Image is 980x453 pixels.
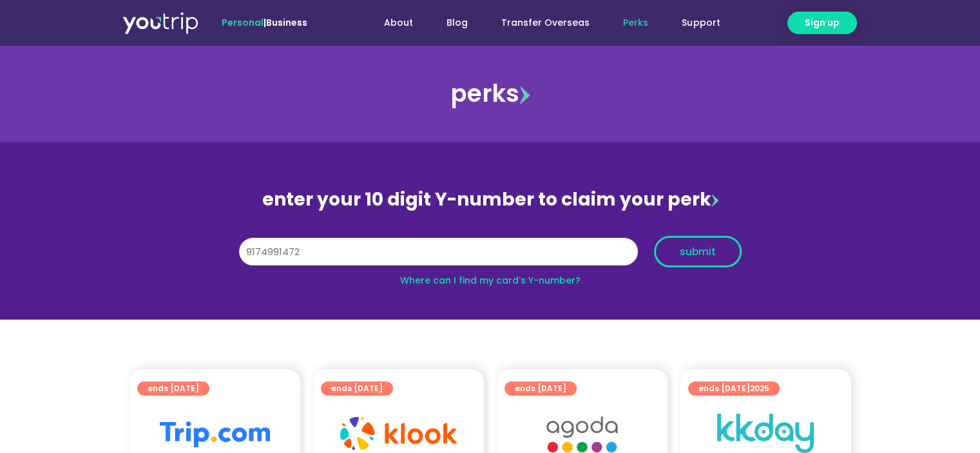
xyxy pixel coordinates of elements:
[233,183,748,217] div: enter your 10 digit Y-number to claim your perk
[654,236,742,267] button: submit
[400,274,581,287] a: Where can I find my card’s Y-number?
[606,11,665,35] a: Perks
[485,11,606,35] a: Transfer Overseas
[321,381,393,396] a: ends [DATE]
[680,247,716,256] span: submit
[805,16,840,30] span: Sign up
[504,381,577,396] a: ends [DATE]
[222,16,264,29] span: Personal
[750,383,769,394] span: 2025
[137,381,209,396] a: ends [DATE]
[688,381,780,396] a: ends [DATE]2025
[331,381,383,396] span: ends [DATE]
[239,236,742,277] form: Y Number
[787,12,857,34] a: Sign up
[698,381,769,396] span: ends [DATE]
[148,381,199,396] span: ends [DATE]
[665,11,736,35] a: Support
[515,381,566,396] span: ends [DATE]
[222,16,307,29] span: |
[367,11,430,35] a: About
[239,238,638,266] input: 10 digit Y-number (e.g. 8123456789)
[430,11,485,35] a: Blog
[266,16,307,29] a: Business
[342,11,736,35] nav: Menu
